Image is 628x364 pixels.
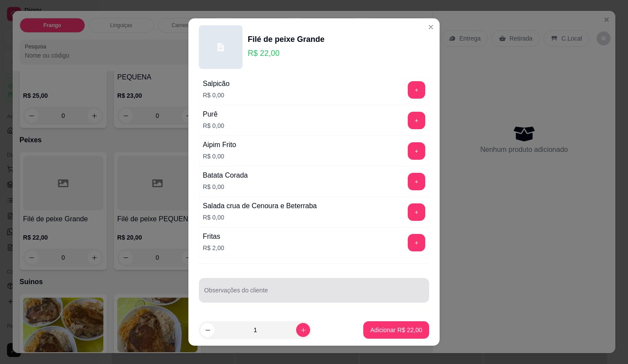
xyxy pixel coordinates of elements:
p: R$ 22,00 [248,47,324,59]
button: decrease-product-quantity [201,323,215,337]
p: Adicionar R$ 22,00 [370,326,422,334]
button: increase-product-quantity [296,323,310,337]
button: add [408,173,425,190]
p: R$ 0,00 [203,182,248,191]
div: Salpicão [203,79,229,89]
div: Fritas [203,231,224,242]
p: R$ 2,00 [203,244,224,252]
button: add [408,234,425,251]
div: Purê [203,109,224,120]
button: Adicionar R$ 22,00 [363,321,429,339]
div: Batata Corada [203,170,248,181]
button: add [408,81,425,99]
button: add [408,142,425,160]
div: Filé de peixe Grande [248,33,324,45]
div: Salada crua de Cenoura e Beterraba [203,201,317,211]
button: add [408,203,425,221]
p: R$ 0,00 [203,152,236,161]
p: R$ 0,00 [203,121,224,130]
button: Close [424,20,438,34]
div: Aipim Frito [203,140,236,150]
button: add [408,112,425,129]
p: R$ 0,00 [203,91,229,100]
input: Observações do cliente [204,289,424,298]
p: R$ 0,00 [203,213,317,222]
